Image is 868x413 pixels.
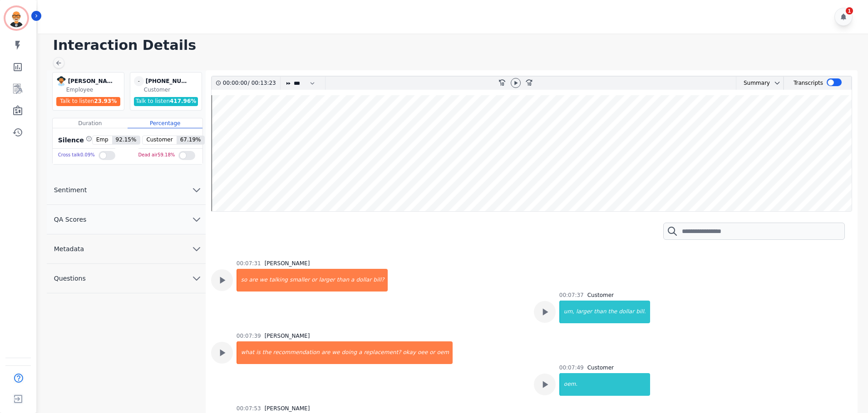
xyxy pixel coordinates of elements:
div: larger [575,301,593,323]
div: 00:07:37 [559,292,584,299]
span: 23.93 % [94,98,117,104]
img: Bordered avatar [5,7,27,29]
div: are [321,341,331,364]
div: Silence [56,136,92,145]
div: / [223,77,278,90]
div: or [311,269,318,292]
svg: chevron down [191,273,202,284]
span: Customer [143,136,176,144]
div: Cross talk 0.09 % [58,149,95,162]
div: dollar [355,269,372,292]
div: Talk to listen [56,97,121,106]
span: Questions [47,274,93,283]
div: 00:13:23 [250,77,275,90]
div: so [237,269,248,292]
div: the [607,301,618,323]
button: QA Scores chevron down [47,205,206,234]
div: is [255,341,261,364]
span: Sentiment [47,185,94,194]
div: doing [341,341,358,364]
span: - [134,76,144,86]
button: Sentiment chevron down [47,175,206,205]
div: are [248,269,258,292]
div: what [237,341,255,364]
div: um, [560,301,575,323]
div: [PERSON_NAME] [265,260,310,267]
div: larger [318,269,335,292]
div: Dead air 59.18 % [138,149,175,162]
div: 00:07:53 [237,405,261,412]
div: smaller [289,269,311,292]
button: Metadata chevron down [47,234,206,264]
div: okay [402,341,417,364]
span: QA Scores [47,215,94,224]
div: we [259,269,268,292]
div: oem. [560,373,650,396]
span: 417.96 % [170,98,196,104]
div: [PERSON_NAME] [265,332,310,340]
div: 00:07:49 [559,364,584,371]
div: Summary [736,77,770,90]
span: Metadata [47,244,91,253]
div: bill? [372,269,388,292]
div: a [358,341,363,364]
div: than [336,269,350,292]
div: Talk to listen [134,97,198,106]
svg: chevron down [191,214,202,225]
div: 00:07:31 [237,260,261,267]
div: [PERSON_NAME] [68,76,113,86]
div: Transcripts [794,77,823,90]
div: Duration [53,118,128,128]
div: oem [436,341,452,364]
svg: chevron down [191,185,202,195]
div: [PHONE_NUMBER] [146,76,191,86]
svg: chevron down [774,79,781,87]
button: Questions chevron down [47,264,206,293]
div: Percentage [128,118,202,128]
div: the [261,341,272,364]
div: Customer [144,86,200,93]
div: dollar [618,301,635,323]
h1: Interaction Details [53,37,859,53]
span: 92.15 % [112,136,140,144]
div: 00:00:00 [223,77,248,90]
div: 00:07:39 [237,332,261,340]
div: Employee [66,86,122,93]
span: 67.19 % [177,136,205,144]
div: or [429,341,436,364]
div: 1 [846,7,853,15]
div: a [350,269,355,292]
div: talking [268,269,289,292]
div: bill. [635,301,650,323]
div: oee [417,341,429,364]
div: we [331,341,340,364]
div: [PERSON_NAME] [265,405,310,412]
span: Emp [93,136,112,144]
div: recommendation [272,341,321,364]
div: Customer [587,292,614,299]
button: chevron down [770,79,781,87]
div: than [593,301,607,323]
div: Customer [587,364,614,371]
div: replacement? [363,341,402,364]
svg: chevron down [191,243,202,254]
